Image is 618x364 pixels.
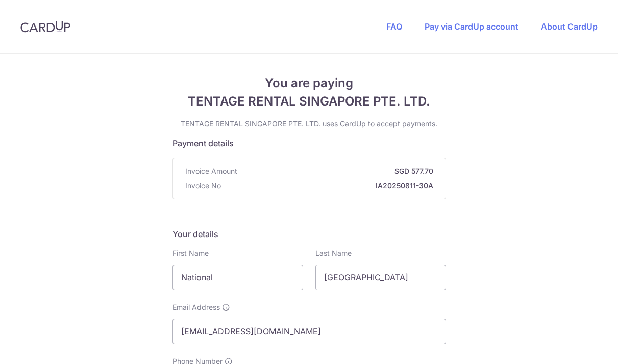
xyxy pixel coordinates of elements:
a: About CardUp [541,21,598,32]
span: You are paying [172,74,446,92]
input: Email address [172,319,446,344]
label: First Name [172,248,209,258]
a: Pay via CardUp account [425,21,518,32]
strong: SGD 577.70 [241,166,433,176]
strong: IA20250811-30A [225,180,433,191]
h5: Payment details [172,137,446,149]
p: TENTAGE RENTAL SINGAPORE PTE. LTD. uses CardUp to accept payments. [172,119,446,129]
span: Email Address [172,302,220,313]
iframe: Opens a widget where you can find more information [552,333,608,359]
h5: Your details [172,228,446,240]
label: Last Name [315,248,352,258]
input: Last name [315,265,446,290]
span: TENTAGE RENTAL SINGAPORE PTE. LTD. [172,92,446,111]
span: Invoice No [185,180,221,191]
span: Invoice Amount [185,166,237,176]
a: FAQ [386,21,402,32]
input: First name [172,265,303,290]
img: CardUp [20,20,70,33]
